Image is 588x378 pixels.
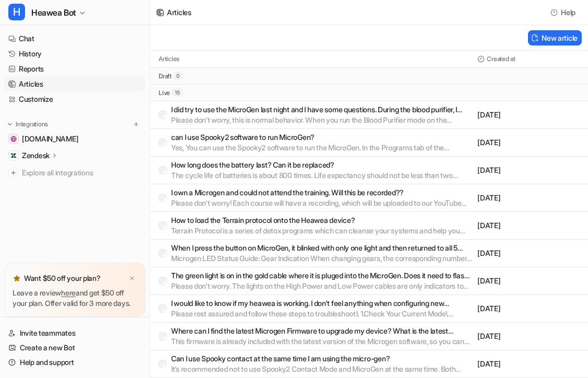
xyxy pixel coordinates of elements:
[477,110,580,120] p: [DATE]
[133,121,140,128] img: menu_add.svg
[4,92,146,107] a: Customize
[13,288,137,309] p: Leave a review and get $50 off your plan. Offer valid for 3 more days.
[159,72,172,80] p: draft
[528,30,582,45] button: New article
[4,119,51,129] button: Integrations
[159,55,179,63] p: Articles
[171,115,473,125] p: Please don't worry, this is normal behavior. When you run the Blood Purifier mode on the MicroGen...
[171,132,473,143] p: can I use Spooky2 software to run MicroGen?
[171,160,473,170] p: How long does the battery last? Can it be replaced?
[22,164,141,181] span: Explore all integrations
[171,104,473,115] p: I did try to use the MicroGen last night and I have some questions. During the blood purifier, I ...
[477,359,580,369] p: [DATE]
[8,4,25,20] span: H
[171,353,473,364] p: Can I use Spooky contact at the same time I am using the micro-gen?
[171,253,473,264] p: Microgen LED Status Guide: Gear Indication When changing gears, the corresponding number of LEDs ...
[13,274,21,282] img: star
[4,166,146,180] a: Explore all integrations
[171,364,473,374] p: It’s recommended not to use Spooky2 Contact Mode and MicroGen at the same time. Both devices work...
[4,326,146,340] a: Invite teammates
[477,193,580,203] p: [DATE]
[4,62,146,76] a: Reports
[171,281,473,291] p: Please don't worry. The lights on the High Power and Low Power cables are only indicators to show...
[129,275,135,282] img: x
[171,270,473,281] p: The green light is on in the gold cable where it is pluged into the MicroGen. Does it need to fla...
[174,72,182,79] span: 0
[4,132,146,146] a: www.heawea.com[DOMAIN_NAME]
[171,187,473,198] p: I own a Microgen and could not attend the training. Will this be recorded??
[172,89,183,96] span: 15
[171,326,473,336] p: Where can I find the latest Microgen Firmware to upgrade my device? What is the latest firmware v...
[4,77,146,91] a: Articles
[171,143,473,153] p: Yes, You can use the Spooky2 software to run the MicroGen. In the Programs tab of the Spooky2 sof...
[171,243,473,253] p: When I press the button on MicroGen, it blinked with only one light and then returned to all 5 LE...
[477,303,580,314] p: [DATE]
[487,55,515,63] p: Created at
[171,170,473,181] p: The cycle life of batteries is about 800 times. Life expectancy should not be less than two years...
[477,248,580,258] p: [DATE]
[477,137,580,148] p: [DATE]
[171,336,473,347] p: This firmware is already included with the latest version of the Microgen software, so you can up...
[477,276,580,286] p: [DATE]
[16,120,48,128] p: Integrations
[477,220,580,231] p: [DATE]
[4,355,146,370] a: Help and support
[477,331,580,341] p: [DATE]
[171,309,473,319] p: Please rest assured and follow these steps to troubleshoot:\ 1.Check Your Current Mode\ MicroGen ...
[22,134,78,144] span: [DOMAIN_NAME]
[31,5,76,20] span: Heawea Bot
[4,46,146,61] a: History
[4,340,146,355] a: Create a new Bot
[171,226,473,236] p: Terrain Protocol is a series of detox programs which can cleanse your systems and help you prepar...
[171,298,473,309] p: I would like to know if my heawea is working. I don't feel anything when configuring new frequenc...
[4,31,146,46] a: Chat
[24,273,101,284] p: Want $50 off your plan?
[171,198,473,208] p: Please don't worry! Each course will have a recording, which will be uploaded to our YouTube chan...
[10,136,17,142] img: www.heawea.com
[61,288,76,297] a: here
[547,5,580,20] button: Help
[477,165,580,175] p: [DATE]
[171,215,473,226] p: How to load the Terrain protocol onto the Heawea device?
[159,89,170,97] p: live
[10,152,17,159] img: Zendesk
[22,150,50,161] p: Zendesk
[8,168,19,178] img: explore all integrations
[167,7,191,18] div: Articles
[6,121,14,128] img: expand menu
